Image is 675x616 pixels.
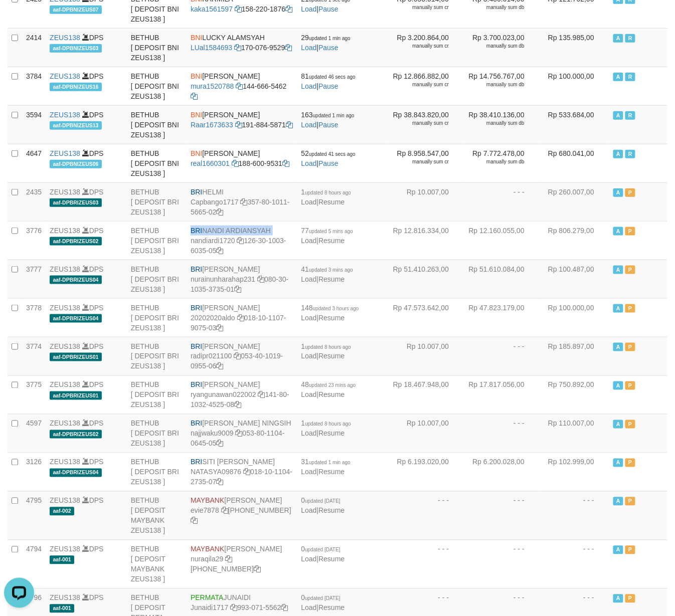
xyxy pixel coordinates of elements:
[50,188,80,196] a: ZEUS138
[191,44,232,52] a: LUal1584693
[301,72,355,80] span: 81
[216,362,223,370] a: Copy 053401019095506 to clipboard
[389,67,464,105] td: Rp 12.866.882,00
[187,105,297,144] td: [PERSON_NAME] 191-884-5871
[301,342,351,350] span: 1
[22,375,46,414] td: 3775
[281,604,288,612] a: Copy 9930715562 to clipboard
[22,298,46,337] td: 3778
[286,121,293,129] a: Copy 1918845871 to clipboard
[254,565,261,573] a: Copy 8743968600 to clipboard
[305,344,351,350] span: updated 8 hours ago
[318,237,345,245] a: Resume
[22,221,46,260] td: 3776
[540,28,609,67] td: Rp 135.985,00
[191,342,202,350] span: BRI
[305,190,351,195] span: updated 8 hours ago
[50,198,102,207] span: aaf-DPBRIZEUS03
[393,120,449,127] div: manually sum cr
[191,188,202,196] span: BRI
[613,304,623,313] span: Active
[191,458,202,466] span: BRI
[234,44,241,52] a: Copy LUal1584693 to clipboard
[285,44,292,52] a: Copy 1700769529 to clipboard
[50,594,80,602] a: ZEUS138
[309,267,353,273] span: updated 3 mins ago
[625,34,635,43] span: Running
[301,391,316,399] a: Load
[46,540,127,588] td: DPS
[540,67,609,105] td: Rp 100.000,00
[187,414,297,453] td: [PERSON_NAME] NINGSIH 053-80-1104-0645-05
[191,507,219,515] a: evie7878
[464,67,540,105] td: Rp 14.756.767,00
[234,352,241,360] a: Copy radipr021100 to clipboard
[191,198,239,206] a: Capbango1717
[236,82,243,90] a: Copy mura1520788 to clipboard
[540,414,609,453] td: Rp 110.007,00
[191,604,229,612] a: Junaidi1717
[613,381,623,390] span: Active
[301,121,316,129] a: Load
[127,182,187,221] td: BETHUB [ DEPOSIT BRI ZEUS138 ]
[301,420,351,438] span: |
[301,111,354,119] span: 163
[464,453,540,491] td: Rp 6.200.028,00
[301,111,354,129] span: |
[540,337,609,375] td: Rp 185.897,00
[187,221,297,260] td: NANDI ARDIANSYAH 126-30-1003-6035-05
[301,44,316,52] a: Load
[613,34,623,43] span: Active
[187,453,297,491] td: SITI [PERSON_NAME] 018-10-1104-2735-07
[613,497,623,506] span: Active
[301,468,316,476] a: Load
[127,260,187,298] td: BETHUB [ DEPOSIT BRI ZEUS138 ]
[46,453,127,491] td: DPS
[309,74,356,80] span: updated 46 secs ago
[318,159,339,167] a: Pause
[613,227,623,236] span: Active
[301,188,351,206] span: |
[625,420,635,429] span: Paused
[285,5,292,13] a: Copy 1582201876 to clipboard
[389,182,464,221] td: Rp 10.007,00
[127,144,187,182] td: BETHUB [ DEPOSIT BNI ZEUS138 ]
[50,237,102,246] span: aaf-DPBRIZEUS02
[237,314,244,322] a: Copy 20202020aldo to clipboard
[50,227,80,235] a: ZEUS138
[22,414,46,453] td: 4597
[257,275,264,283] a: Copy nurainunharahap231 to clipboard
[127,298,187,337] td: BETHUB [ DEPOSIT BRI ZEUS138 ]
[191,517,198,525] a: Copy 8004940100 to clipboard
[318,352,345,360] a: Resume
[50,430,102,439] span: aaf-DPBRIZEUS02
[187,260,297,298] td: [PERSON_NAME] 080-30-1035-3735-01
[191,5,233,13] a: kaka1561597
[237,237,244,245] a: Copy nandiardi1720 to clipboard
[301,458,350,466] span: 31
[301,497,345,515] span: |
[46,67,127,105] td: DPS
[464,337,540,375] td: - - -
[305,422,351,427] span: updated 8 hours ago
[50,458,80,466] a: ZEUS138
[50,342,80,350] a: ZEUS138
[191,391,256,399] a: ryangunawan022002
[464,28,540,67] td: Rp 3.700.023,00
[50,391,102,400] span: aaf-DPBRIZEUS01
[309,383,356,388] span: updated 23 mins ago
[301,352,316,360] a: Load
[301,381,356,399] span: |
[187,144,297,182] td: [PERSON_NAME] 188-600-9531
[540,375,609,414] td: Rp 750.892,00
[232,159,239,167] a: Copy real1660301 to clipboard
[191,159,230,167] a: real1660301
[613,459,623,467] span: Active
[389,337,464,375] td: Rp 10.007,00
[625,304,635,313] span: Paused
[301,265,353,283] span: |
[625,111,635,120] span: Running
[191,149,202,157] span: BNI
[309,151,356,157] span: updated 41 secs ago
[540,182,609,221] td: Rp 260.007,00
